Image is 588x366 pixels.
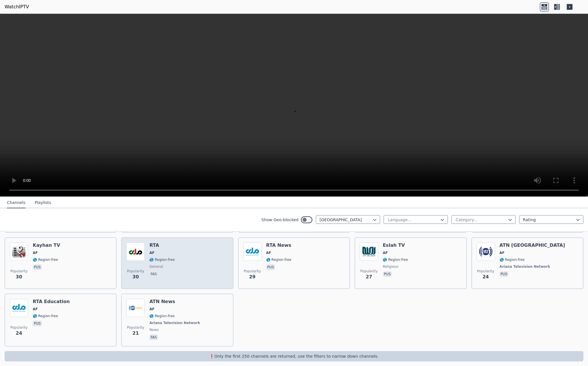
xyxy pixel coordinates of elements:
[149,242,175,248] h6: RTA
[266,264,275,270] p: pus
[266,251,271,255] span: AF
[149,264,163,269] span: general
[500,257,525,262] span: 🌎 Region-free
[477,269,494,273] span: Popularity
[500,242,565,248] h6: ATN [GEOGRAPHIC_DATA]
[383,271,392,277] p: pus
[33,314,58,318] span: 🌎 Region-free
[500,251,504,255] span: AF
[126,242,145,261] img: RTA
[383,251,388,255] span: AF
[126,299,145,317] img: ATN News
[33,251,38,255] span: AF
[149,314,175,318] span: 🌎 Region-free
[33,321,42,326] p: pus
[500,264,550,269] span: Ariana Television Network
[10,269,28,273] span: Popularity
[16,330,22,337] span: 24
[249,273,256,280] span: 29
[10,325,28,330] span: Popularity
[149,334,158,340] p: fas
[10,242,28,261] img: Kayhan TV
[360,242,378,261] img: Eslah TV
[149,299,201,305] h6: ATN News
[383,257,408,262] span: 🌎 Region-free
[33,264,42,270] p: pus
[149,271,158,277] p: fas
[149,328,158,332] span: news
[149,251,154,255] span: AF
[243,242,262,261] img: RTA News
[33,307,38,311] span: AF
[149,307,154,311] span: AF
[149,321,200,325] span: Ariana Television Network
[261,217,299,223] label: Show Geo-blocked
[7,353,581,359] p: ❗️Only the first 250 channels are returned, use the filters to narrow down channels.
[132,330,139,337] span: 21
[383,242,408,248] h6: Eslah TV
[482,273,489,280] span: 24
[35,197,51,208] button: Playlists
[10,299,28,317] img: RTA Education
[33,299,70,305] h6: RTA Education
[132,273,139,280] span: 30
[33,242,60,248] h6: Kayhan TV
[266,257,291,262] span: 🌎 Region-free
[477,242,495,261] img: ATN US
[7,197,26,208] button: Channels
[244,269,261,273] span: Popularity
[360,269,378,273] span: Popularity
[127,269,144,273] span: Popularity
[266,242,291,248] h6: RTA News
[33,257,58,262] span: 🌎 Region-free
[500,271,509,277] p: pus
[366,273,372,280] span: 27
[149,257,175,262] span: 🌎 Region-free
[5,3,29,10] a: WatchIPTV
[127,325,144,330] span: Popularity
[383,264,398,269] span: religious
[16,273,22,280] span: 30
